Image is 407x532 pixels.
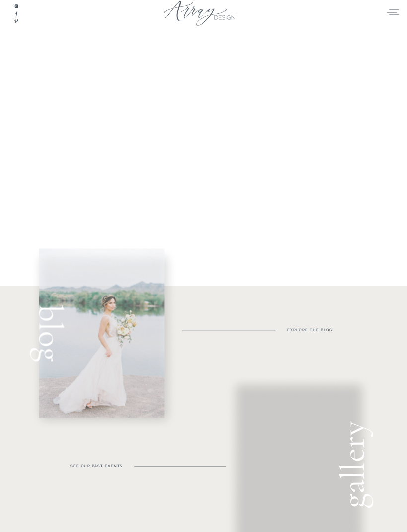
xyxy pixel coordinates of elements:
[146,175,370,230] h1: Floral Designs For The In Love
[201,175,259,199] i: Unique
[35,248,70,418] a: blog
[303,273,365,281] a: Get started
[251,199,311,224] i: Joyfully
[68,463,123,477] a: see our past events
[287,327,349,334] a: Explore the blog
